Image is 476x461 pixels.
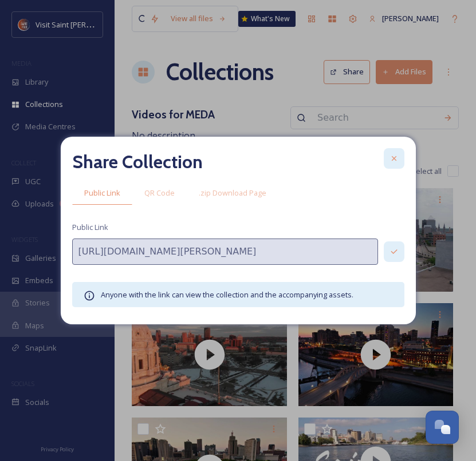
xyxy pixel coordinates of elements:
[84,188,120,198] span: Public Link
[101,289,353,300] span: Anyone with the link can view the collection and the accompanying assets.
[426,411,459,444] button: Open Chat
[144,188,175,198] span: QR Code
[72,222,108,233] span: Public Link
[199,188,266,198] span: .zip Download Page
[72,148,203,176] h2: Share Collection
